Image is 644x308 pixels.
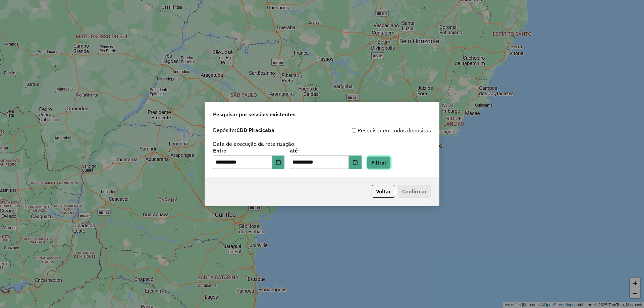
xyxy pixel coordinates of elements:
label: Data de execução da roteirização: [213,140,296,148]
button: Filtrar [367,156,391,169]
button: Choose Date [272,156,285,169]
div: Pesquisar em todos depósitos [322,126,431,134]
label: Depósito: [213,126,274,134]
button: Voltar [372,185,395,198]
label: até [290,146,361,155]
button: Choose Date [349,156,362,169]
span: Pesquisar por sessões existentes [213,110,296,118]
strong: CDD Piracicaba [236,127,274,133]
label: Entre [213,146,284,155]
